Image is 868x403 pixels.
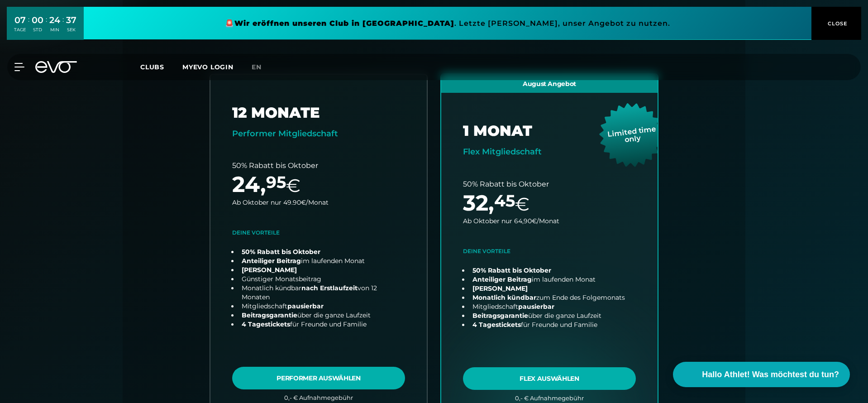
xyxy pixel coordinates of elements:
[811,7,861,40] button: CLOSE
[14,27,26,33] div: TAGE
[49,14,60,27] div: 24
[140,63,164,71] span: Clubs
[702,369,839,381] span: Hallo Athlet! Was möchtest du tun?
[46,14,47,38] div: :
[32,14,43,27] div: 00
[62,14,64,38] div: :
[66,14,76,27] div: 37
[49,27,60,33] div: MIN
[252,63,262,71] span: en
[66,27,76,33] div: SEK
[182,63,234,71] a: MYEVO LOGIN
[252,62,272,72] a: en
[14,14,26,27] div: 07
[140,62,182,71] a: Clubs
[825,19,848,28] span: CLOSE
[32,27,43,33] div: STD
[28,14,29,38] div: :
[673,362,850,387] button: Hallo Athlet! Was möchtest du tun?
